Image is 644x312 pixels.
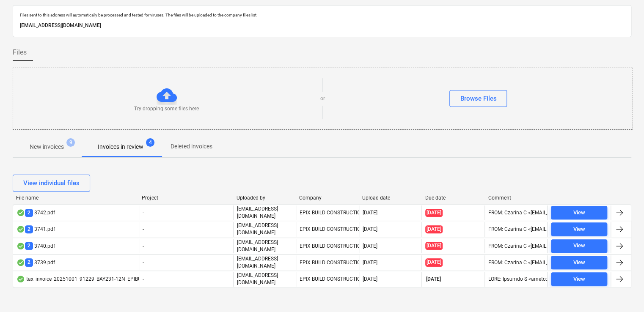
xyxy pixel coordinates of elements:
[143,226,144,232] span: -
[20,12,624,18] p: Files sent to this address will automatically be processed and tested for viruses. The files will...
[171,142,212,151] p: Deleted invoices
[425,276,442,283] span: [DATE]
[13,68,632,130] div: Try dropping some files hereorBrowse Files
[363,276,377,282] div: [DATE]
[17,242,55,250] div: 3740.pdf
[25,209,33,217] span: 2
[296,239,358,253] div: EPIX BUILD CONSTRUCTION GROUP PTY LTD
[460,93,496,104] div: Browse Files
[573,274,585,284] div: View
[17,259,25,266] div: OCR finished
[551,222,607,236] button: View
[17,276,25,282] div: OCR finished
[362,195,418,201] div: Upload date
[425,195,482,201] div: Due date
[237,239,292,253] p: [EMAIL_ADDRESS][DOMAIN_NAME]
[237,272,292,286] p: [EMAIL_ADDRESS][DOMAIN_NAME]
[13,47,27,57] span: Files
[425,258,443,266] span: [DATE]
[25,225,33,233] span: 2
[16,195,135,201] div: File name
[425,242,443,250] span: [DATE]
[573,258,585,268] div: View
[25,258,33,266] span: 2
[237,205,292,220] p: [EMAIL_ADDRESS][DOMAIN_NAME]
[17,258,55,266] div: 3739.pdf
[573,241,585,251] div: View
[143,260,144,265] span: -
[23,178,80,189] div: View individual files
[363,210,377,216] div: [DATE]
[17,225,55,233] div: 3741.pdf
[296,205,358,220] div: EPIX BUILD CONSTRUCTION GROUP PTY LTD
[551,239,607,253] button: View
[25,242,33,250] span: 2
[425,209,443,217] span: [DATE]
[142,195,229,201] div: Project
[13,175,90,192] button: View individual files
[146,138,154,147] span: 4
[143,210,144,216] span: -
[66,138,75,147] span: 9
[551,256,607,269] button: View
[449,90,507,107] button: Browse Files
[20,21,624,30] p: [EMAIL_ADDRESS][DOMAIN_NAME]
[296,272,358,286] div: EPIX BUILD CONSTRUCTION GROUP PTY LTD
[237,255,292,270] p: [EMAIL_ADDRESS][DOMAIN_NAME]
[143,243,144,249] span: -
[17,243,25,249] div: OCR finished
[573,208,585,218] div: View
[17,276,151,282] div: tax_invoice_20251001_91229_BAY231-12N_EPIBUI.pdf
[299,195,355,201] div: Company
[134,105,199,112] p: Try dropping some files here
[296,255,358,270] div: EPIX BUILD CONSTRUCTION GROUP PTY LTD
[17,209,25,216] div: OCR finished
[143,276,144,282] span: -
[98,142,143,151] p: Invoices in review
[551,206,607,219] button: View
[30,142,64,151] p: New invoices
[320,95,325,102] p: or
[237,222,292,236] p: [EMAIL_ADDRESS][DOMAIN_NAME]
[425,225,443,233] span: [DATE]
[17,226,25,233] div: OCR finished
[363,226,377,232] div: [DATE]
[236,195,292,201] div: Uploaded by
[602,271,644,312] iframe: Chat Widget
[551,272,607,286] button: View
[296,222,358,236] div: EPIX BUILD CONSTRUCTION GROUP PTY LTD
[488,195,544,201] div: Comment
[363,243,377,249] div: [DATE]
[573,224,585,234] div: View
[17,209,55,217] div: 3742.pdf
[363,260,377,265] div: [DATE]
